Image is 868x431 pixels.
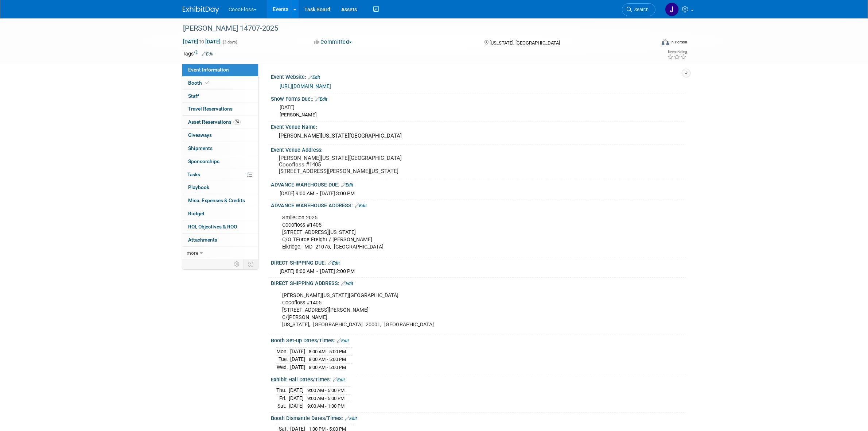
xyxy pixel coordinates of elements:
[309,365,346,370] span: 8:00 AM - 5:00 PM
[280,83,331,89] a: [URL][DOMAIN_NAME]
[307,388,345,393] span: 9:00 AM - 5:00 PM
[490,40,560,46] span: [US_STATE], [GEOGRAPHIC_DATA]
[180,22,645,35] div: [PERSON_NAME] 14707-2025
[276,394,289,402] td: Fri.
[188,132,212,138] span: Giveaways
[271,257,686,267] div: DIRECT SHIPPING DUE:
[188,145,213,151] span: Shipments
[188,224,237,230] span: ROI, Objectives & ROO
[198,39,205,45] span: to
[280,268,355,274] span: [DATE] 8:00 AM - [DATE] 2:00 PM
[308,75,320,80] a: Edit
[276,347,290,355] td: Mon.
[279,155,436,174] pre: [PERSON_NAME][US_STATE][GEOGRAPHIC_DATA] Cocofloss #1405 [STREET_ADDRESS][PERSON_NAME][US_STATE]
[345,416,357,421] a: Edit
[276,363,290,371] td: Wed.
[280,191,355,196] span: [DATE] 9:00 AM - [DATE] 3:00 PM
[355,203,367,208] a: Edit
[188,67,229,73] span: Event Information
[271,335,686,345] div: Booth Set-up Dates/Times:
[182,129,258,142] a: Giveaways
[289,402,304,410] td: [DATE]
[311,38,355,46] button: Committed
[183,50,214,57] td: Tags
[188,197,245,203] span: Misc. Expenses & Credits
[187,172,200,177] span: Tasks
[290,355,305,363] td: [DATE]
[182,64,258,76] a: Event Information
[182,77,258,89] a: Booth
[182,234,258,246] a: Attachments
[182,90,258,103] a: Staff
[290,347,305,355] td: [DATE]
[271,413,686,422] div: Booth Dismantle Dates/Times:
[280,104,295,110] span: [DATE]
[271,374,686,384] div: Exhibit Hall Dates/Times:
[276,130,680,142] div: [PERSON_NAME][US_STATE][GEOGRAPHIC_DATA]
[290,363,305,371] td: [DATE]
[271,179,686,189] div: ADVANCE WAREHOUSE DUE:
[289,386,304,395] td: [DATE]
[271,278,686,287] div: DIRECT SHIPPING ADDRESS:
[612,38,688,49] div: Event Format
[315,97,327,102] a: Edit
[271,72,686,81] div: Event Website:
[280,112,680,119] div: [PERSON_NAME]
[277,288,606,332] div: [PERSON_NAME][US_STATE][GEOGRAPHIC_DATA] Cocofloss #1405 [STREET_ADDRESS][PERSON_NAME] C/[PERSON_...
[183,6,219,14] img: ExhibitDay
[182,168,258,181] a: Tasks
[202,51,214,57] a: Edit
[307,396,345,401] span: 9:00 AM - 5:00 PM
[662,39,669,45] img: Format-Inperson.png
[670,39,687,45] div: In-Person
[222,40,237,45] span: (3 days)
[188,93,199,99] span: Staff
[182,116,258,128] a: Asset Reservations24
[271,93,686,103] div: Show Forms Due::
[622,3,655,16] a: Search
[182,103,258,115] a: Travel Reservations
[182,220,258,233] a: ROI, Objectives & ROO
[309,357,346,362] span: 8:00 AM - 5:00 PM
[271,122,686,131] div: Event Venue Name:
[328,261,340,266] a: Edit
[276,402,289,410] td: Sat.
[182,207,258,220] a: Budget
[182,194,258,207] a: Misc. Expenses & Credits
[271,145,686,154] div: Event Venue Address:
[182,181,258,194] a: Playbook
[183,38,221,45] span: [DATE] [DATE]
[182,142,258,155] a: Shipments
[243,259,258,269] td: Toggle Event Tabs
[333,377,345,382] a: Edit
[309,349,346,354] span: 8:00 AM - 5:00 PM
[188,80,210,86] span: Booth
[188,184,209,190] span: Playbook
[182,155,258,168] a: Sponsorships
[276,355,290,363] td: Tue.
[307,403,345,409] span: 9:00 AM - 1:30 PM
[289,394,304,402] td: [DATE]
[205,81,209,85] i: Booth reservation complete
[341,182,353,188] a: Edit
[188,237,217,243] span: Attachments
[667,50,687,54] div: Event Rating
[665,3,679,16] img: Justin Newborn
[276,386,289,395] td: Thu.
[233,119,241,125] span: 24
[231,259,244,269] td: Personalize Event Tab Strip
[337,338,349,343] a: Edit
[187,250,198,256] span: more
[188,106,233,112] span: Travel Reservations
[188,158,219,164] span: Sponsorships
[632,7,649,12] span: Search
[188,211,205,216] span: Budget
[277,211,606,254] div: SmileCon 2025 Cocofloss #1405 [STREET_ADDRESS][US_STATE] C/O TForce Freight / [PERSON_NAME] Elkri...
[182,247,258,259] a: more
[271,200,686,209] div: ADVANCE WAREHOUSE ADDRESS:
[341,281,353,286] a: Edit
[188,119,241,125] span: Asset Reservations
